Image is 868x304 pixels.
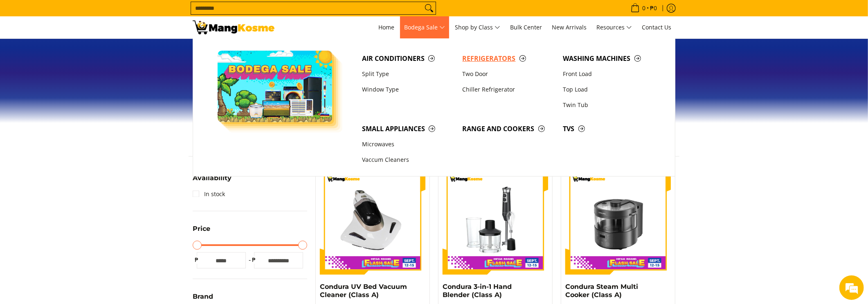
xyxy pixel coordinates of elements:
[362,54,454,64] span: Air Conditioners
[559,51,660,66] a: Washing Machines
[358,152,459,168] a: Vaccum Cleaners
[374,16,398,38] a: Home
[193,256,201,264] span: ₱
[362,124,454,134] span: Small Appliances
[358,82,459,97] a: Window Type
[193,226,210,232] span: Price
[649,5,658,11] span: ₱0
[358,121,459,136] a: Small Appliances
[193,226,210,238] summary: Open
[596,22,632,33] span: Resources
[218,51,332,122] img: Bodega Sale
[400,16,449,38] a: Bodega Sale
[592,16,636,38] a: Resources
[641,5,647,11] span: 0
[320,283,407,299] a: Condura UV Bed Vacuum Cleaner (Class A)
[47,96,113,179] span: We're online!
[559,66,660,82] a: Front Load
[4,210,156,239] textarea: Type your message and hit 'Enter'
[443,283,512,299] a: Condura 3-in-1 Hand Blender (Class A)
[559,121,660,136] a: TVs
[358,51,459,66] a: Air Conditioners
[565,283,638,299] a: Condura Steam Multi Cooker (Class A)
[134,4,154,24] div: Minimize live chat window
[283,16,675,38] nav: Main Menu
[563,124,656,134] span: TVs
[548,16,591,38] a: New Arrivals
[423,2,436,14] button: Search
[193,293,213,300] span: Brand
[43,46,137,56] div: Chat with us now
[358,137,459,152] a: Microwaves
[193,20,274,34] img: MANG KOSME MEGA BRAND FLASH SALE: September 12-15, 2025 l Mang Kosme
[358,66,459,82] a: Split Type
[459,51,559,66] a: Refrigerators
[250,256,258,264] span: ₱
[320,169,425,275] img: Condura UV Bed Vacuum Cleaner (Class A)
[642,23,671,31] span: Contact Us
[455,22,500,33] span: Shop by Class
[506,16,546,38] a: Bulk Center
[463,124,555,134] span: Range and Cookers
[451,16,504,38] a: Shop by Class
[510,23,542,31] span: Bulk Center
[459,66,559,82] a: Two Door
[565,169,671,275] img: Condura Steam Multi Cooker (Class A)
[378,23,394,31] span: Home
[193,175,232,188] summary: Open
[459,82,559,97] a: Chiller Refrigerator
[563,54,656,64] span: Washing Machines
[193,188,225,201] a: In stock
[559,82,660,97] a: Top Load
[638,16,675,38] a: Contact Us
[559,97,660,113] a: Twin Tub
[404,22,445,33] span: Bodega Sale
[552,23,587,31] span: New Arrivals
[459,121,559,136] a: Range and Cookers
[193,175,232,181] span: Availability
[443,169,548,275] img: Condura 3-in-1 Hand Blender (Class A)
[463,54,555,64] span: Refrigerators
[628,4,659,13] span: •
